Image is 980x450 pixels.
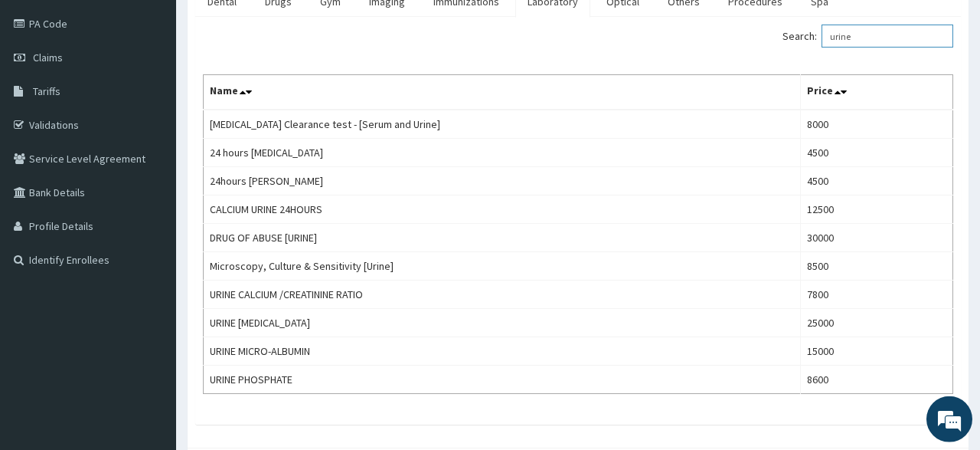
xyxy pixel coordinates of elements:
[801,110,953,139] td: 8000
[204,167,801,195] td: 24hours [PERSON_NAME]
[801,337,953,366] td: 15000
[801,224,953,252] td: 30000
[28,77,62,115] img: d_794563401_company_1708531726252_794563401
[8,293,292,347] textarea: Type your message and hit 'Enter'
[89,130,211,285] span: We're online!
[204,337,801,366] td: URINE MICRO-ALBUMIN
[801,167,953,195] td: 4500
[204,281,801,309] td: URINE CALCIUM /CREATININE RATIO
[204,110,801,139] td: [MEDICAL_DATA] Clearance test - [Serum and Urine]
[801,366,953,394] td: 8600
[204,139,801,167] td: 24 hours [MEDICAL_DATA]
[801,281,953,309] td: 7800
[251,8,288,44] div: Minimize live chat window
[801,139,953,167] td: 4500
[822,25,953,48] input: Search:
[204,309,801,337] td: URINE [MEDICAL_DATA]
[801,75,953,110] th: Price
[33,84,60,98] span: Tariffs
[204,195,801,224] td: CALCIUM URINE 24HOURS
[204,75,801,110] th: Name
[204,252,801,281] td: Microscopy, Culture & Sensitivity [Urine]
[204,224,801,252] td: DRUG OF ABUSE [URINE]
[33,51,63,64] span: Claims
[782,25,953,48] label: Search:
[204,366,801,394] td: URINE PHOSPHATE
[80,86,257,106] div: Chat with us now
[801,252,953,281] td: 8500
[801,195,953,224] td: 12500
[801,309,953,337] td: 25000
